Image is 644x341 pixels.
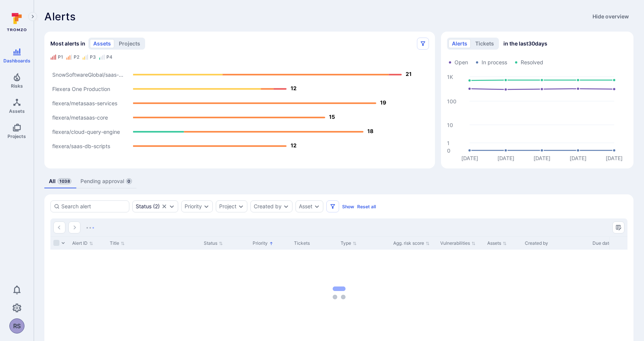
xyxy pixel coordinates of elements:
[269,239,273,247] p: Sorted by: Higher priority first
[8,133,26,139] span: Projects
[44,32,435,168] div: Most alerts
[525,240,586,247] div: Created by
[497,155,514,161] text: [DATE]
[533,155,550,161] text: [DATE]
[52,129,120,136] text: flexera/cloud-query-engine
[58,178,71,184] span: 1038
[52,100,117,107] text: flexera/metasaas-services
[9,318,24,333] div: Rakesh Shiriyara
[447,147,450,153] text: 0
[136,203,160,209] div: ( 2 )
[254,203,282,209] button: Created by
[204,240,223,246] button: Sort by Status
[283,203,289,209] button: Expand dropdown
[588,11,633,23] button: Hide overview
[393,240,430,246] button: Sort by Agg. risk score
[58,54,63,60] div: P1
[440,240,476,246] button: Sort by Vulnerabilities
[326,200,339,212] button: Filters
[447,73,453,80] text: 1K
[329,114,335,120] text: 15
[90,39,114,48] button: assets
[72,240,93,246] button: Sort by Alert ID
[291,142,297,149] text: 12
[90,54,96,60] div: P3
[482,59,507,66] span: In process
[455,59,468,66] span: Open
[136,203,160,209] button: Status(2)
[253,240,273,246] button: Sort by Priority
[50,40,85,47] span: Most alerts in
[53,240,59,246] span: Select all rows
[341,240,357,246] button: Sort by Type
[238,203,244,209] button: Expand dropdown
[86,227,94,229] img: Loading...
[30,14,35,20] i: Expand navigation menu
[52,86,110,92] text: Flexera One Production
[161,203,167,209] button: Clear selection
[592,240,617,246] button: Sort by Due date
[380,100,386,106] text: 19
[342,204,354,209] button: Show
[52,115,108,121] text: flexera/metasaas-core
[3,58,30,64] span: Dashboards
[357,204,376,209] button: Reset all
[314,203,320,209] button: Expand dropdown
[52,72,123,78] text: SnowSoftwareGlobal/saas-...
[126,178,132,184] span: 0
[136,203,152,209] div: Status
[9,108,25,114] span: Assets
[50,63,429,157] svg: Alerts Bar
[132,200,178,212] div: open, in process
[53,221,65,233] button: Go to the previous page
[11,83,23,89] span: Risks
[219,203,236,209] button: Project
[441,32,633,168] div: Alerts/Tickets trend
[447,121,453,128] text: 10
[367,128,373,135] text: 18
[44,11,76,23] h1: Alerts
[110,240,125,246] button: Sort by Title
[570,155,586,161] text: [DATE]
[74,54,79,60] div: P2
[106,54,112,60] div: P4
[299,203,312,209] button: Asset
[294,240,335,247] div: Tickets
[115,39,144,48] button: projects
[61,203,126,210] input: Search alert
[447,139,450,146] text: 1
[291,85,297,92] text: 12
[503,40,547,47] span: in the last 30 days
[449,39,471,48] button: alerts
[44,174,76,188] a: All
[521,59,543,66] span: Resolved
[472,39,497,48] button: tickets
[44,174,633,188] div: alerts tabs
[76,174,136,188] a: Pending approval
[9,318,24,333] button: RS
[461,155,478,161] text: [DATE]
[68,221,80,233] button: Go to the next page
[487,240,507,246] button: Sort by Assets
[28,12,37,21] button: Expand navigation menu
[612,221,624,233] button: Manage columns
[406,71,412,77] text: 21
[185,203,202,209] button: Priority
[169,203,175,209] button: Expand dropdown
[606,155,623,161] text: [DATE]
[203,203,209,209] button: Expand dropdown
[52,143,110,150] text: flexera/saas-db-scripts
[447,98,456,104] text: 100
